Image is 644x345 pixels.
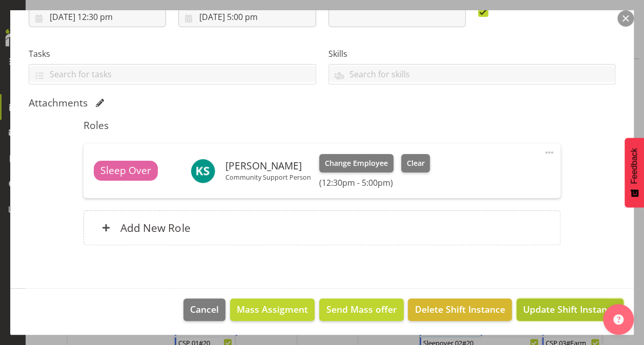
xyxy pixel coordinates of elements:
[625,138,644,207] button: Feedback - Show survey
[230,298,315,321] button: Mass Assigment
[325,158,388,169] span: Change Employee
[630,148,639,184] span: Feedback
[319,298,403,321] button: Send Mass offer
[406,158,424,169] span: Clear
[401,154,430,172] button: Clear
[29,7,166,27] input: Click to select...
[120,221,190,234] h6: Add New Role
[326,303,397,316] span: Send Mass offer
[100,163,151,178] span: Sleep Over
[183,298,225,321] button: Cancel
[29,48,316,60] label: Tasks
[415,303,505,316] span: Delete Shift Instance
[225,173,311,181] p: Community Support Person
[319,154,393,172] button: Change Employee
[191,159,215,183] img: katherine-shaw10916.jpg
[190,303,219,316] span: Cancel
[29,66,316,82] input: Search for tasks
[328,48,616,60] label: Skills
[516,298,624,321] button: Update Shift Instance
[29,97,88,109] h5: Attachments
[225,160,311,171] h6: [PERSON_NAME]
[178,7,316,27] input: Click to select...
[319,178,430,188] h6: (12:30pm - 5:00pm)
[408,298,511,321] button: Delete Shift Instance
[329,66,615,82] input: Search for skills
[523,303,617,316] span: Update Shift Instance
[237,303,308,316] span: Mass Assigment
[613,314,624,325] img: help-xxl-2.png
[84,119,560,132] h5: Roles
